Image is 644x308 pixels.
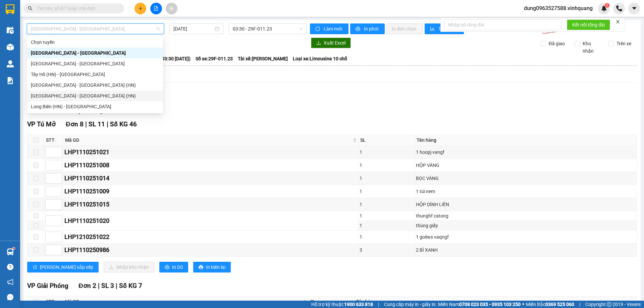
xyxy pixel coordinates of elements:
button: sort-ascending[PERSON_NAME] sắp xếp [27,262,99,272]
div: 1 goiiws vaqngf [416,233,636,241]
div: LHP1110251014 [64,174,357,183]
img: logo [3,21,4,53]
strong: 0369 525 060 [545,302,574,307]
div: Long Biên (HN) - Thanh Hóa [27,101,163,112]
span: Đơn 2 [78,282,96,290]
div: LHP1110251021 [64,147,357,157]
div: 1 [360,188,414,195]
span: In phơi [364,25,379,33]
div: LHP1110250986 [64,245,357,255]
span: SL 3 [101,282,114,290]
strong: Hotline : 0889 23 23 23 [7,44,45,55]
span: SL 11 [89,120,105,128]
div: LHP1210251022 [64,232,357,242]
div: Thanh Hóa - Hà Nội [27,48,163,58]
span: plus [138,6,143,11]
span: | [85,120,87,128]
input: Nhập số tổng đài [444,19,561,30]
th: STT [44,135,63,146]
div: 1 [360,201,414,208]
span: Đã giao [546,40,568,47]
span: Thanh Hóa - Hà Nội [31,24,160,34]
strong: 0708 023 035 - 0935 103 250 [459,302,521,307]
div: Long Biên (HN) - [GEOGRAPHIC_DATA] [31,103,159,110]
div: thùng giấy [416,222,636,229]
button: caret-down [628,3,640,14]
div: 1 [360,222,414,229]
span: Loại xe: Limousine 10 chỗ [293,55,347,62]
sup: 1 [13,247,15,249]
img: logo-vxr [6,4,14,14]
div: BỌC VÀNG [416,175,636,182]
div: 1 [360,162,414,169]
span: In DS [172,263,183,271]
div: Thanh Hóa - Long Biên (HN) [27,80,163,90]
span: dung0963527588.vinhquang [519,4,598,12]
strong: 1900 633 818 [344,302,373,307]
button: downloadXuất Excel [311,38,351,48]
span: download [316,41,321,46]
span: message [7,294,13,300]
span: [PERSON_NAME] sắp xếp [40,263,93,271]
th: SL [309,296,355,307]
div: 1 [360,175,414,182]
th: Tên hàng [415,135,637,146]
span: copyright [607,302,611,307]
span: notification [7,279,13,285]
th: Tên hàng [355,296,637,307]
span: question-circle [7,264,13,270]
button: printerIn phơi [350,23,385,34]
sup: 1 [605,3,609,8]
button: Kết nối tổng đài [567,19,610,30]
span: | [378,301,379,308]
span: Miền Bắc [526,301,574,308]
img: warehouse-icon [7,248,14,255]
td: LHP1210251022 [63,231,359,244]
div: Chọn tuyến [31,39,159,46]
button: printerIn DS [159,262,188,272]
span: aim [169,6,174,11]
td: LHP1110251021 [63,146,359,159]
div: LHP1110251020 [64,216,357,226]
span: Cung cấp máy in - giấy in: [384,301,436,308]
div: 2 BÌ XANH [416,246,636,254]
td: LHP1110251009 [63,185,359,198]
span: Đơn 8 [66,120,84,128]
div: Thanh Hóa - Tây Hồ (HN) [27,90,163,101]
div: Chọn tuyến [27,37,163,48]
button: file-add [150,3,162,14]
span: file-add [154,6,158,11]
span: Số KG 46 [110,120,137,128]
span: Trên xe [614,40,634,47]
span: Miền Nam [438,301,521,308]
div: [GEOGRAPHIC_DATA] - [GEOGRAPHIC_DATA] (HN) [31,81,159,89]
div: Tây Hồ (HN) - Thanh Hóa [27,69,163,80]
td: LHP1110251020 [63,211,359,231]
img: warehouse-icon [7,27,14,34]
span: sort-ascending [33,265,37,270]
div: thunghf catong [416,212,636,220]
button: bar-chartThống kê [425,23,464,34]
div: HỘP DÍNH LIỀN [416,201,636,208]
div: 1 hoopj vangf [416,148,636,156]
div: Hà Nội - Thanh Hóa [27,58,163,69]
strong: PHIẾU GỬI HÀNG [9,28,43,43]
span: Kết nối tổng đài [572,21,605,28]
span: search [28,6,33,11]
span: printer [356,26,361,32]
div: 1 [360,148,414,156]
td: LHP1110251015 [63,198,359,211]
div: [GEOGRAPHIC_DATA] - [GEOGRAPHIC_DATA] [31,60,159,67]
th: STT [44,296,63,307]
span: sync [315,26,321,32]
img: warehouse-icon [7,60,14,67]
div: 1 [360,233,414,241]
td: LHP1110251014 [63,172,359,185]
span: In biên lai [206,263,225,271]
button: In đơn chọn [386,23,423,34]
input: 12/10/2025 [173,25,213,33]
span: 03:30 - 29F-011.23 [233,24,303,34]
div: Tây Hồ (HN) - [GEOGRAPHIC_DATA] [31,71,159,78]
span: | [116,282,117,290]
span: | [98,282,100,290]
